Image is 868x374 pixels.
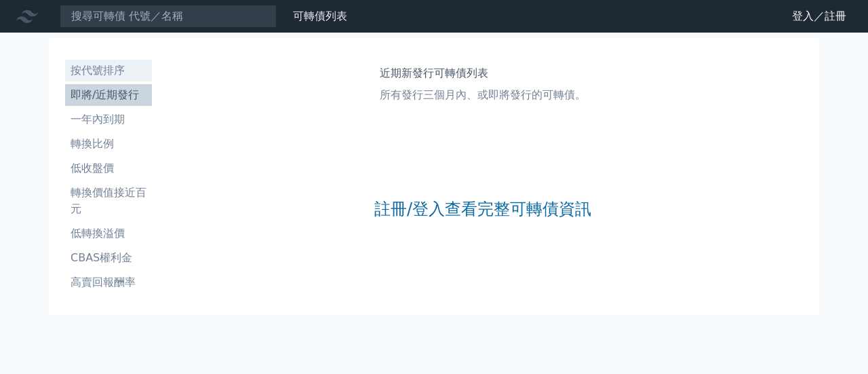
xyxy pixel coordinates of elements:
li: 低收盤價 [65,160,152,176]
a: 一年內到期 [65,109,152,130]
li: 高賣回報酬率 [65,274,152,291]
a: 轉換比例 [65,133,152,155]
a: 按代號排序 [65,60,152,81]
a: 低轉換溢價 [65,223,152,244]
a: 可轉債列表 [293,10,347,22]
li: 低轉換溢價 [65,225,152,242]
li: CBAS權利金 [65,250,152,266]
a: CBAS權利金 [65,247,152,269]
a: 高賣回報酬率 [65,272,152,293]
li: 一年內到期 [65,111,152,128]
a: 低收盤價 [65,157,152,179]
p: 所有發行三個月內、或即將發行的可轉債。 [380,87,586,103]
h1: 近期新發行可轉債列表 [380,65,586,81]
li: 按代號排序 [65,62,152,79]
a: 即將/近期發行 [65,84,152,106]
a: 轉換價值接近百元 [65,182,152,220]
li: 即將/近期發行 [65,87,152,103]
li: 轉換比例 [65,136,152,152]
li: 轉換價值接近百元 [65,185,152,217]
a: 登入／註冊 [781,5,857,27]
a: 註冊/登入查看完整可轉債資訊 [374,198,591,220]
input: 搜尋可轉債 代號／名稱 [60,5,277,28]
